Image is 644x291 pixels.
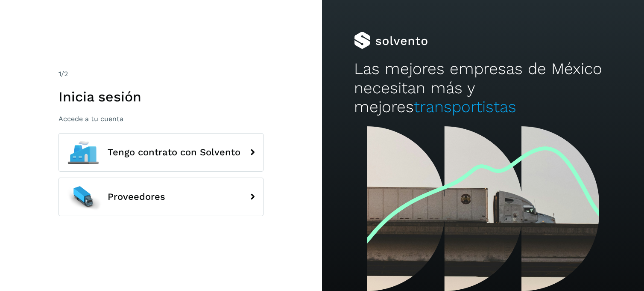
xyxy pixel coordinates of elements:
[59,115,263,123] p: Accede a tu cuenta
[59,133,263,172] button: Tengo contrato con Solvento
[354,59,612,116] h2: Las mejores empresas de México necesitan más y mejores
[108,192,165,202] span: Proveedores
[414,98,516,116] span: transportistas
[59,89,263,105] h1: Inicia sesión
[59,69,263,79] div: /2
[59,70,61,78] span: 1
[59,178,263,216] button: Proveedores
[108,147,240,157] span: Tengo contrato con Solvento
